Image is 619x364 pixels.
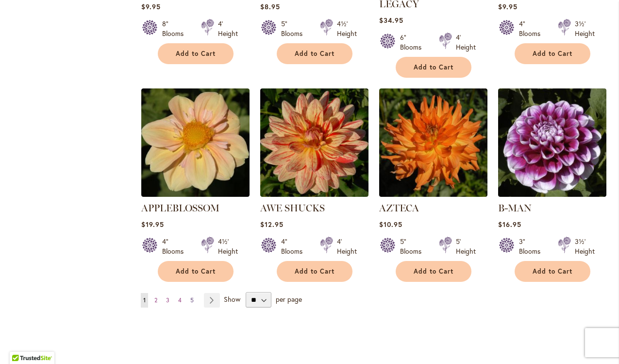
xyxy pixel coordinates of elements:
[337,19,357,38] div: 4½' Height
[260,2,280,11] span: $8.95
[498,88,606,197] img: B-MAN
[141,202,219,214] a: APPLEBLOSSOM
[143,296,146,304] span: 1
[414,267,453,276] span: Add to Cart
[277,261,352,282] button: Add to Cart
[281,237,308,256] div: 4" Blooms
[379,202,419,214] a: AZTECA
[379,16,403,25] span: $34.95
[396,57,471,78] button: Add to Cart
[396,261,471,282] button: Add to Cart
[178,296,182,304] span: 4
[295,267,335,276] span: Add to Cart
[164,293,172,308] a: 3
[176,267,216,276] span: Add to Cart
[498,2,518,11] span: $9.95
[218,19,238,38] div: 4' Height
[277,43,352,64] button: Add to Cart
[519,19,546,38] div: 4" Blooms
[152,293,160,308] a: 2
[498,220,521,229] span: $16.95
[337,237,357,256] div: 4' Height
[190,296,194,304] span: 5
[498,202,532,214] a: B-MAN
[158,261,234,282] button: Add to Cart
[166,296,169,304] span: 3
[7,329,34,357] iframe: Launch Accessibility Center
[575,19,595,38] div: 3½' Height
[162,19,189,38] div: 8" Blooms
[498,190,606,199] a: B-MAN
[176,293,184,308] a: 4
[260,220,284,229] span: $12.95
[188,293,196,308] a: 5
[224,295,240,304] span: Show
[295,50,335,58] span: Add to Cart
[379,88,487,197] img: AZTECA
[260,190,368,199] a: AWE SHUCKS
[141,190,250,199] a: APPLEBLOSSOM
[515,261,590,282] button: Add to Cart
[218,237,238,256] div: 4½' Height
[400,33,427,52] div: 6" Blooms
[533,50,572,58] span: Add to Cart
[281,19,308,38] div: 5" Blooms
[154,296,157,304] span: 2
[162,237,189,256] div: 4" Blooms
[176,50,216,58] span: Add to Cart
[414,63,453,71] span: Add to Cart
[533,267,572,276] span: Add to Cart
[515,43,590,64] button: Add to Cart
[456,33,476,52] div: 4' Height
[141,220,164,229] span: $19.95
[260,202,325,214] a: AWE SHUCKS
[276,295,302,304] span: per page
[379,220,402,229] span: $10.95
[141,2,161,11] span: $9.95
[400,237,427,256] div: 5" Blooms
[519,237,546,256] div: 3" Blooms
[158,43,234,64] button: Add to Cart
[141,88,250,197] img: APPLEBLOSSOM
[575,237,595,256] div: 3½' Height
[260,88,368,197] img: AWE SHUCKS
[379,190,487,199] a: AZTECA
[456,237,476,256] div: 5' Height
